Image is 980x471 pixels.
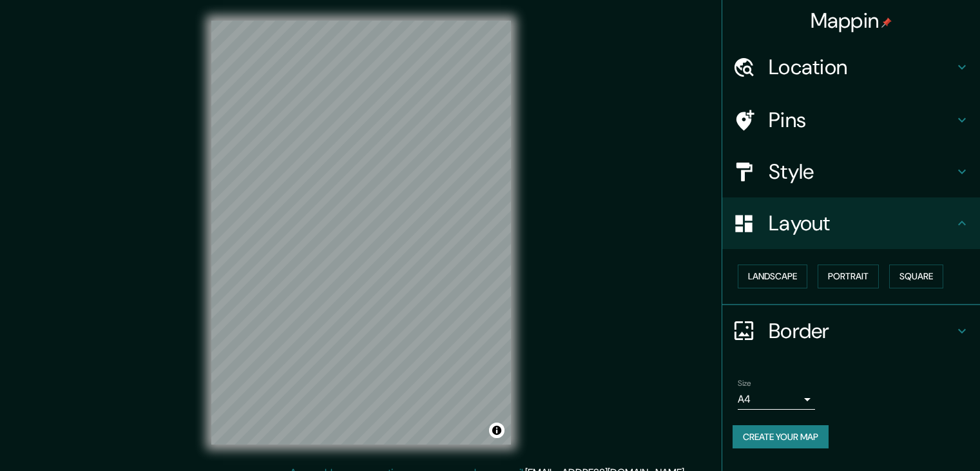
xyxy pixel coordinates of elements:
[889,265,943,288] button: Square
[769,210,954,236] h4: Layout
[722,94,980,146] div: Pins
[818,265,879,288] button: Portrait
[769,159,954,185] h4: Style
[769,54,954,80] h4: Location
[733,425,829,449] button: Create your map
[811,8,892,34] h4: Mappin
[722,197,980,249] div: Layout
[881,17,892,28] img: pin-icon.png
[211,21,511,445] canvas: Map
[769,318,954,344] h4: Border
[769,107,954,133] h4: Pins
[722,305,980,357] div: Border
[865,421,966,457] iframe: Help widget launcher
[722,146,980,197] div: Style
[738,265,807,288] button: Landscape
[489,423,504,438] button: Toggle attribution
[722,41,980,93] div: Location
[738,389,815,410] div: A4
[738,377,751,388] label: Size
